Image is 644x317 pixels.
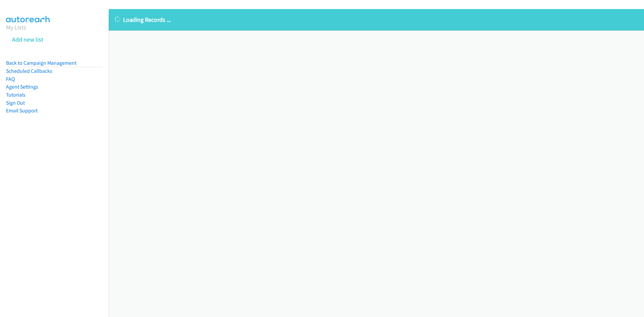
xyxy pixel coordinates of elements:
a: Scheduled Callbacks [6,68,52,74]
a: Back to Campaign Management [6,60,76,66]
a: My Lists [6,23,26,31]
a: Add new list [12,36,43,43]
a: Tutorials [6,92,25,98]
p: Loading Records ... [115,15,638,24]
a: Agent Settings [6,84,38,90]
a: Sign Out [6,100,25,106]
a: Email Support [6,107,38,114]
a: FAQ [6,76,15,82]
